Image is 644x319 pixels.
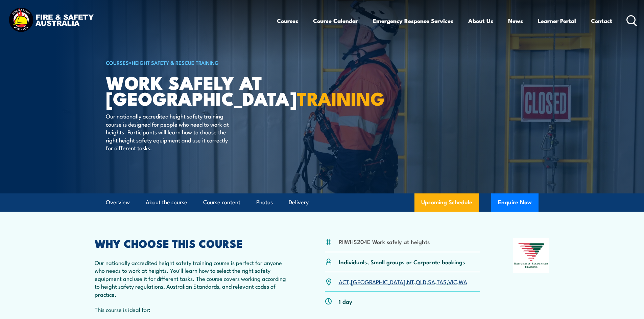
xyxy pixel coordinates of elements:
p: This course is ideal for: [95,305,292,313]
a: SA [428,277,435,286]
a: Height Safety & Rescue Training [132,59,219,66]
img: Nationally Recognised Training logo. [513,238,550,273]
a: WA [459,277,467,286]
a: Upcoming Schedule [414,193,479,212]
p: 1 day [339,297,352,305]
a: NT [407,277,414,286]
a: Contact [591,12,612,30]
a: Emergency Response Services [373,12,453,30]
h2: WHY CHOOSE THIS COURSE [95,238,292,248]
h6: > [106,58,273,67]
p: , , , , , , , [339,278,467,286]
p: Our nationally accredited height safety training course is perfect for anyone who needs to work a... [95,259,292,298]
li: RIIWHS204E Work safely at heights [339,238,430,245]
p: Our nationally accredited height safety training course is designed for people who need to work a... [106,112,229,152]
a: QLD [416,277,426,286]
a: Delivery [289,193,309,211]
p: Individuals, Small groups or Corporate bookings [339,258,465,266]
a: [GEOGRAPHIC_DATA] [351,277,405,286]
a: COURSES [106,59,129,66]
h1: Work Safely at [GEOGRAPHIC_DATA] [106,74,273,106]
a: TAS [437,277,447,286]
a: VIC [448,277,457,286]
button: Enquire Now [491,193,539,212]
a: About the course [146,193,187,211]
a: Overview [106,193,130,211]
a: Courses [277,12,298,30]
a: News [508,12,523,30]
a: Course content [203,193,240,211]
a: About Us [468,12,493,30]
a: Photos [256,193,273,211]
strong: TRAINING [297,84,385,112]
a: ACT [339,277,349,286]
a: Learner Portal [538,12,576,30]
a: Course Calendar [313,12,358,30]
